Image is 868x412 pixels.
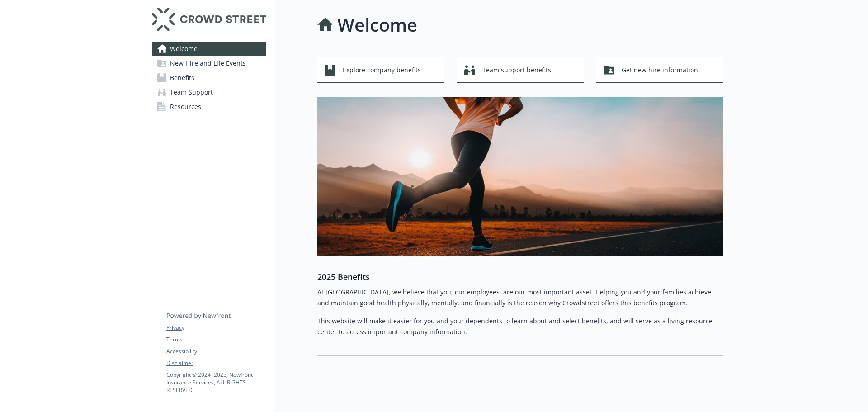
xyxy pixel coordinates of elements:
[317,316,723,337] p: This website will make it easier for you and your dependents to learn about and select benefits, ...
[317,270,723,283] h3: 2025 Benefits
[152,99,266,114] a: Resources
[482,62,551,79] span: Team support benefits
[317,57,444,83] button: Explore company benefits
[152,56,266,71] a: New Hire and Life Events
[152,42,266,56] a: Welcome
[596,57,723,83] button: Get new hire information
[152,85,266,99] a: Team Support
[337,11,417,38] h1: Welcome
[170,99,201,114] span: Resources
[152,71,266,85] a: Benefits
[622,62,698,79] span: Get new hire information
[166,371,266,394] p: Copyright © 2024 - 2025 , Newfront Insurance Services, ALL RIGHTS RESERVED
[170,71,194,85] span: Benefits
[457,57,584,83] button: Team support benefits
[343,62,421,79] span: Explore company benefits
[166,359,266,367] a: Disclaimer
[170,56,246,71] span: New Hire and Life Events
[166,336,266,344] a: Terms
[170,42,198,56] span: Welcome
[166,324,266,332] a: Privacy
[166,347,266,355] a: Accessibility
[170,85,213,99] span: Team Support
[317,287,723,308] p: At [GEOGRAPHIC_DATA], we believe that you, our employees, are our most important asset. Helping y...
[317,97,723,256] img: overview page banner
